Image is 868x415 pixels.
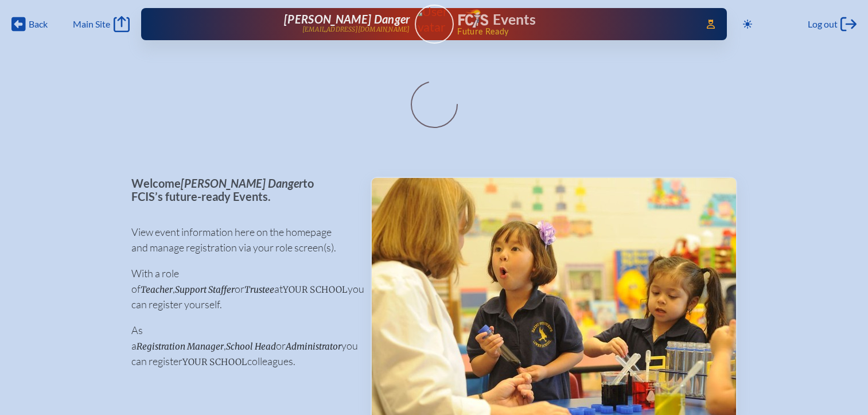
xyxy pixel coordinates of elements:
span: Main Site [73,18,110,30]
span: Trustee [244,284,274,295]
p: With a role of , or at you can register yourself. [131,266,352,312]
span: your school [182,356,247,367]
p: Welcome to FCIS’s future-ready Events. [131,177,352,203]
span: [PERSON_NAME] Danger [181,176,303,190]
span: [PERSON_NAME] Danger [284,12,410,26]
p: As a , or you can register colleagues. [131,323,352,369]
span: Back [29,18,48,30]
span: Support Staffer [175,284,235,295]
p: [EMAIL_ADDRESS][DOMAIN_NAME] [302,26,410,33]
span: your school [283,284,348,295]
a: [PERSON_NAME] Danger[EMAIL_ADDRESS][DOMAIN_NAME] [178,13,410,36]
a: User Avatar [415,5,454,44]
span: Registration Manager [137,341,224,352]
span: Log out [808,18,838,30]
span: Administrator [286,341,341,352]
a: Main Site [73,16,129,32]
span: Teacher [141,284,173,295]
div: FCIS Events — Future ready [458,9,691,36]
span: School Head [226,341,276,352]
img: User Avatar [410,4,458,34]
p: View event information here on the homepage and manage registration via your role screen(s). [131,224,352,255]
span: Future Ready [457,28,690,36]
